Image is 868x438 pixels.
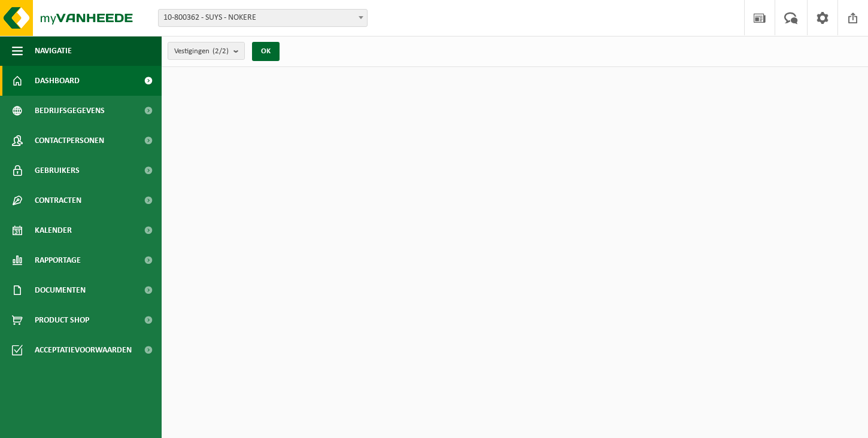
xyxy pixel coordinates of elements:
span: Dashboard [35,66,80,96]
span: Kalender [35,215,72,245]
count: (2/2) [213,47,229,55]
span: Contracten [35,185,81,215]
button: Vestigingen(2/2) [168,42,245,60]
span: 10-800362 - SUYS - NOKERE [159,10,367,26]
span: Product Shop [35,305,89,335]
span: Navigatie [35,36,72,66]
button: OK [252,42,280,61]
span: Contactpersonen [35,126,104,156]
iframe: chat widget [6,412,200,438]
span: Rapportage [35,245,81,275]
span: Gebruikers [35,156,80,185]
span: Acceptatievoorwaarden [35,335,132,365]
span: 10-800362 - SUYS - NOKERE [158,9,368,27]
span: Vestigingen [174,42,229,60]
span: Bedrijfsgegevens [35,96,105,126]
span: Documenten [35,275,86,305]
